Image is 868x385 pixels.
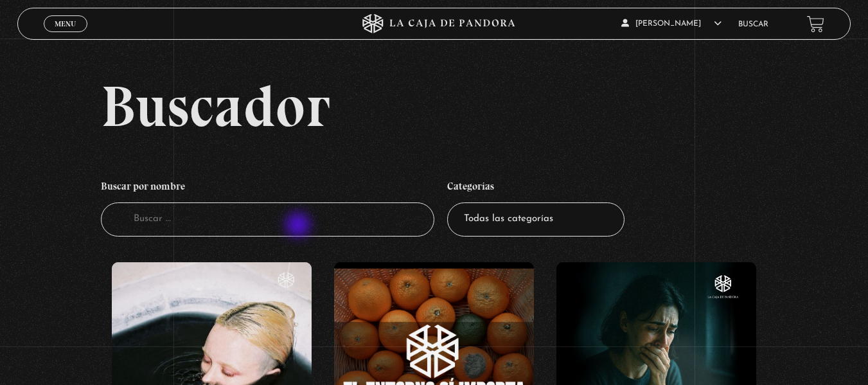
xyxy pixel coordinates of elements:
span: [PERSON_NAME] [621,20,722,28]
span: Cerrar [50,31,80,40]
a: View your shopping cart [807,15,824,32]
h4: Categorías [447,174,624,203]
h4: Buscar por nombre [101,174,434,203]
a: Buscar [738,21,768,28]
h2: Buscador [101,77,851,135]
span: Menu [55,20,76,28]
